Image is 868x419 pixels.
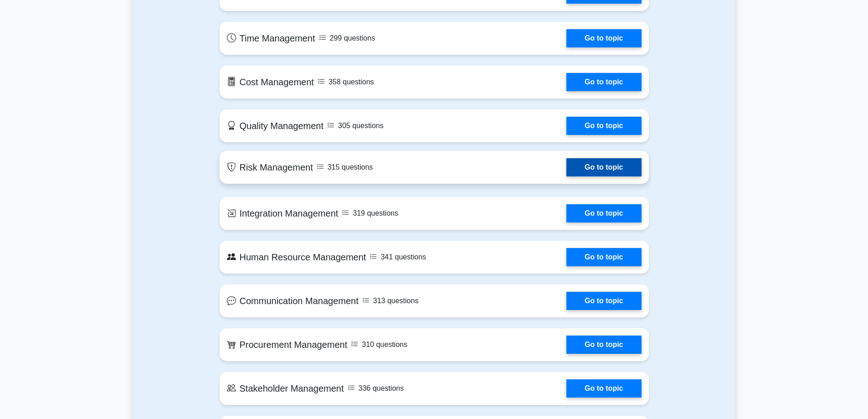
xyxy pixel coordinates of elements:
[566,292,641,310] a: Go to topic
[566,379,641,398] a: Go to topic
[566,336,641,354] a: Go to topic
[566,73,641,91] a: Go to topic
[566,248,641,266] a: Go to topic
[566,158,641,176] a: Go to topic
[566,29,641,47] a: Go to topic
[566,117,641,135] a: Go to topic
[566,204,641,222] a: Go to topic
